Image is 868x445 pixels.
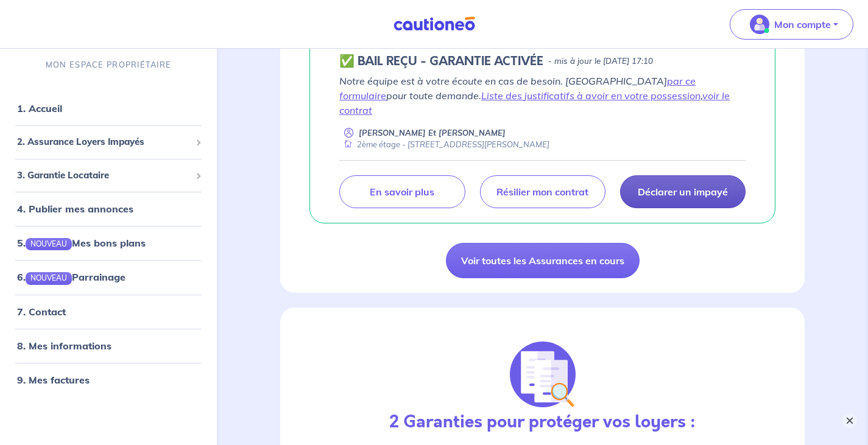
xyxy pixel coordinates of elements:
[5,197,212,221] div: 4. Publier mes annonces
[17,237,146,249] a: 5.NOUVEAUMes bons plans
[5,334,212,358] div: 8. Mes informations
[548,55,653,68] p: - mis à jour le [DATE] 17:10
[480,175,605,208] a: Résilier mon contrat
[17,306,66,318] a: 7. Contact
[389,16,480,32] img: Cautioneo
[750,15,769,34] img: illu_account_valid_menu.svg
[339,89,730,116] a: voir le contrat
[496,186,588,198] p: Résilier mon contrat
[17,169,191,183] span: 3. Garantie Locataire
[774,17,831,32] p: Mon compte
[339,139,549,150] div: 2ème étage - [STREET_ADDRESS][PERSON_NAME]
[339,74,746,117] p: Notre équipe est à votre écoute en cas de besoin. [GEOGRAPHIC_DATA] pour toute demande. ,
[5,231,212,255] div: 5.NOUVEAUMes bons plans
[481,89,700,102] a: Liste des justificatifs à avoir en votre possession
[5,300,212,324] div: 7. Contact
[5,164,212,187] div: 3. Garantie Locataire
[339,54,543,69] h5: ✅ BAIL REÇU - GARANTIE ACTIVÉE
[46,59,171,71] p: MON ESPACE PROPRIÉTAIRE
[370,186,434,198] p: En savoir plus
[5,130,212,154] div: 2. Assurance Loyers Impayés
[510,342,576,407] img: justif-loupe
[5,265,212,289] div: 6.NOUVEAUParrainage
[339,75,696,102] a: par ce formulaire
[339,175,465,208] a: En savoir plus
[446,243,640,278] a: Voir toutes les Assurances en cours
[842,413,857,428] button: ×
[17,203,133,215] a: 4. Publier mes annonces
[5,368,212,392] div: 9. Mes factures
[5,96,212,121] div: 1. Accueil
[17,271,125,283] a: 6.NOUVEAUParrainage
[638,186,728,198] p: Déclarer un impayé
[17,340,111,352] a: 8. Mes informations
[17,135,191,149] span: 2. Assurance Loyers Impayés
[339,54,746,69] div: state: CONTRACT-VALIDATED, Context: NEW,NO-CERTIFICATE,RELATIONSHIP,LESSOR-DOCUMENTS
[17,374,90,386] a: 9. Mes factures
[730,9,853,40] button: illu_account_valid_menu.svgMon compte
[620,175,746,208] a: Déclarer un impayé
[359,127,506,139] p: [PERSON_NAME] Et [PERSON_NAME]
[17,102,62,114] a: 1. Accueil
